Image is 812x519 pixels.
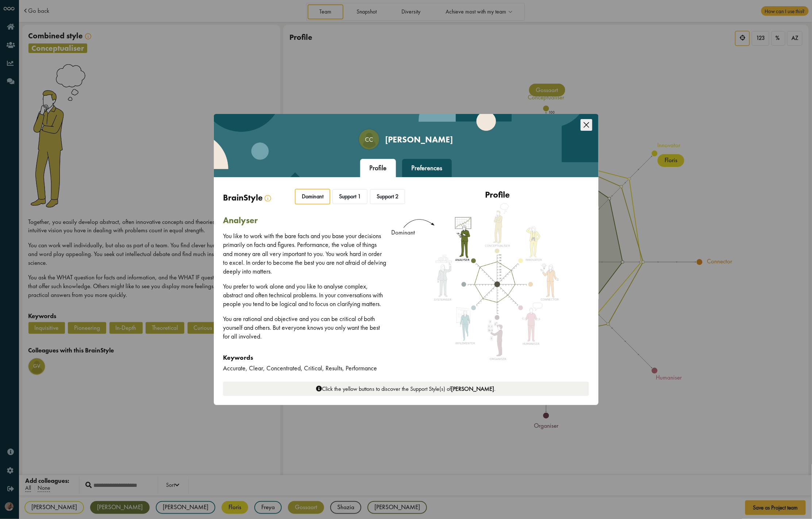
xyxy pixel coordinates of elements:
button: Close this dialog [577,114,596,133]
strong: [PERSON_NAME] [451,385,494,393]
div: Support 2 [370,189,405,204]
div: BrainStyle [218,192,282,203]
strong: Keywords [223,353,253,362]
span: CC [360,135,378,144]
p: You are rational and objective and you can be critical of both yourself and others. But everyone ... [223,314,388,341]
div: Preferences [402,159,452,177]
img: info.svg [265,195,271,202]
div: Click the yellow buttons to discover the Support Style(s) of . [223,382,589,396]
img: analyser [429,203,566,366]
div: Dominant [295,189,330,205]
p: You prefer to work alone and you like to analyse complex, abstract and often technical problems. ... [223,282,388,308]
div: Support 1 [332,189,367,204]
div: Profile [360,159,396,177]
div: [PERSON_NAME] [385,134,453,145]
div: Dominant [389,228,417,237]
div: Accurate, Clear, Concentrated, Critical, Results, Performance [223,364,388,373]
div: analyser [223,215,406,225]
p: You like to work with the bare facts and you base your decisions primarily on facts and figures. ... [223,232,388,275]
div: Profile [406,190,589,200]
